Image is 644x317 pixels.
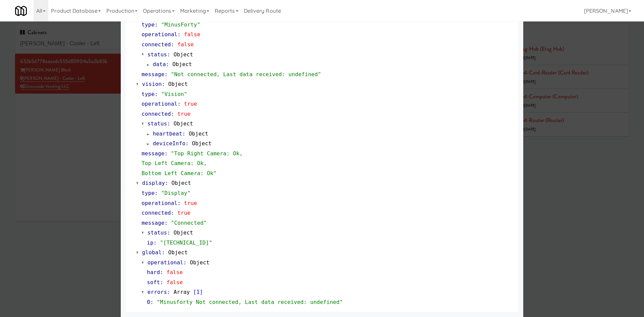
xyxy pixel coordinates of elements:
span: message [142,150,164,157]
span: ip [147,240,153,246]
span: false [166,269,183,275]
span: : [155,190,158,196]
span: Array [173,289,190,295]
span: : [171,111,174,117]
span: 0 [147,299,150,305]
span: Object [190,259,209,266]
span: [ [193,289,197,295]
span: false [184,31,201,38]
span: vision [142,81,162,87]
span: : [160,279,163,285]
span: Object [173,51,193,58]
span: Object [192,140,211,147]
span: "Vision" [161,91,187,97]
span: operational [142,200,177,206]
span: Object [171,180,191,186]
span: : [166,61,169,67]
span: type [142,91,155,97]
span: : [167,289,170,295]
span: operational [142,101,177,107]
span: data [153,61,166,67]
span: : [177,31,181,38]
span: connected [142,210,171,216]
span: true [184,200,197,206]
span: ] [200,289,203,295]
span: : [164,150,168,157]
span: : [164,220,168,226]
span: message [142,71,164,77]
span: : [153,240,157,246]
span: Object [168,81,187,87]
span: soft [147,279,160,285]
span: "Display" [161,190,191,196]
span: : [167,229,170,236]
span: status [148,51,167,58]
span: : [185,140,189,147]
span: "Top Right Camera: Ok, Top Left Camera: Ok, Bottom Left Camera: Ok" [142,150,243,176]
span: : [171,41,174,48]
span: connected [142,111,171,117]
span: errors [148,289,167,295]
span: : [150,299,154,305]
span: "Connected" [171,220,207,226]
span: status [148,120,167,127]
span: true [177,111,191,117]
span: type [142,21,155,28]
img: Micromart [15,5,27,17]
span: global [142,249,162,256]
span: : [171,210,174,216]
span: : [177,200,181,206]
span: deviceInfo [153,140,185,147]
span: status [148,229,167,236]
span: : [162,249,165,256]
span: hard [147,269,160,275]
span: Object [173,120,193,127]
span: : [183,259,187,266]
span: : [182,130,185,137]
span: : [162,81,165,87]
span: : [155,21,158,28]
span: false [166,279,183,285]
span: Object [172,61,192,67]
span: message [142,220,164,226]
span: true [177,210,191,216]
span: : [164,71,168,77]
span: operational [148,259,183,266]
span: : [177,101,181,107]
span: false [177,41,194,48]
span: true [184,101,197,107]
span: : [155,91,158,97]
span: "[TECHNICAL_ID]" [160,240,212,246]
span: Object [168,249,187,256]
span: "MinusForty" [161,21,200,28]
span: : [160,269,163,275]
span: type [142,190,155,196]
span: : [167,51,170,58]
span: 1 [197,289,200,295]
span: connected [142,41,171,48]
span: "Minusforty Not connected, Last data received: undefined" [157,299,343,305]
span: "Not connected, Last data received: undefined" [171,71,321,77]
span: Object [173,229,193,236]
span: : [165,180,168,186]
span: display [142,180,165,186]
span: heartbeat [153,130,182,137]
span: : [167,120,170,127]
span: Object [189,130,208,137]
span: operational [142,31,177,38]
